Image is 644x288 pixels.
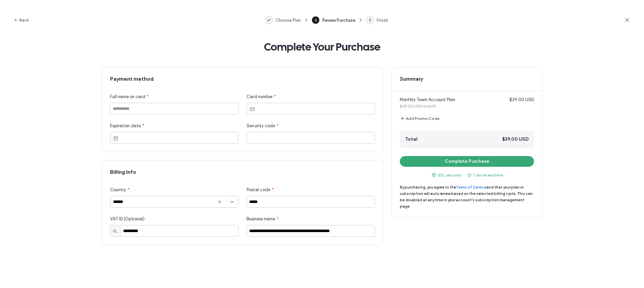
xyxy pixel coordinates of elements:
[247,216,275,222] span: Business name
[400,103,492,109] span: $39.00 USD/month
[247,187,270,193] span: Postal code
[110,75,375,83] span: Payment method
[400,96,501,103] span: Monthly Team Account Plan
[110,168,375,176] span: Billing Info
[400,156,534,167] button: Complete Purchase
[110,93,145,100] span: Full name on card
[250,135,372,141] iframe: Secure CVC input frame
[15,5,29,11] span: Help
[110,225,120,236] div: EL
[392,75,542,83] span: Summary
[276,18,301,23] span: Choose Plan
[400,185,533,209] span: By purchasing, you agree to the and that your plan or subscription will auto renew based on the s...
[247,93,273,100] span: Card number
[247,123,275,129] span: Security code
[405,136,417,143] span: Total
[264,40,380,54] span: Complete Your Purchase
[110,216,145,222] span: VAT ID (Optional)
[431,172,461,178] span: SSL secured
[467,172,503,178] span: Cancel anytime
[400,115,439,123] button: Add Promo Code
[502,136,529,143] span: $39.00 USD
[509,96,534,103] span: $39.00 USD
[121,135,235,141] iframe: Secure expiration date input frame
[110,187,126,193] span: Country
[110,123,141,129] span: Expiration date
[258,106,372,112] iframe: Secure card number input frame
[456,185,486,190] a: Terms of Service
[13,16,29,24] button: Back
